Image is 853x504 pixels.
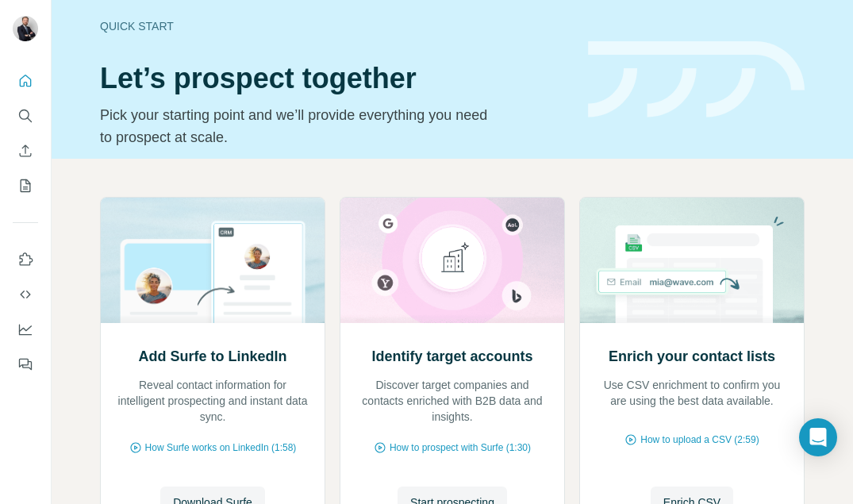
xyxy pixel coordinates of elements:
img: banner [588,41,805,118]
span: How to prospect with Surfe (1:30) [390,441,531,455]
button: Feedback [13,350,38,379]
button: Enrich CSV [13,137,38,165]
span: How to upload a CSV (2:59) [640,433,759,447]
img: Avatar [13,16,38,41]
button: Use Surfe on LinkedIn [13,245,38,274]
div: Quick start [100,18,569,34]
img: Enrich your contact lists [579,198,805,323]
div: Open Intercom Messenger [799,418,837,456]
button: Use Surfe API [13,280,38,309]
button: Dashboard [13,315,38,344]
h2: Add Surfe to LinkedIn [139,345,287,367]
span: How Surfe works on LinkedIn (1:58) [145,441,297,455]
p: Use CSV enrichment to confirm you are using the best data available. [596,377,788,409]
button: Search [13,102,38,130]
h2: Identify target accounts [371,345,532,367]
button: Quick start [13,67,38,95]
p: Reveal contact information for intelligent prospecting and instant data sync. [117,377,309,425]
p: Pick your starting point and we’ll provide everything you need to prospect at scale. [100,104,498,148]
button: My lists [13,171,38,200]
img: Add Surfe to LinkedIn [100,198,325,323]
img: Identify target accounts [340,198,565,323]
h2: Enrich your contact lists [609,345,775,367]
p: Discover target companies and contacts enriched with B2B data and insights. [356,377,548,425]
h1: Let’s prospect together [100,63,569,94]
